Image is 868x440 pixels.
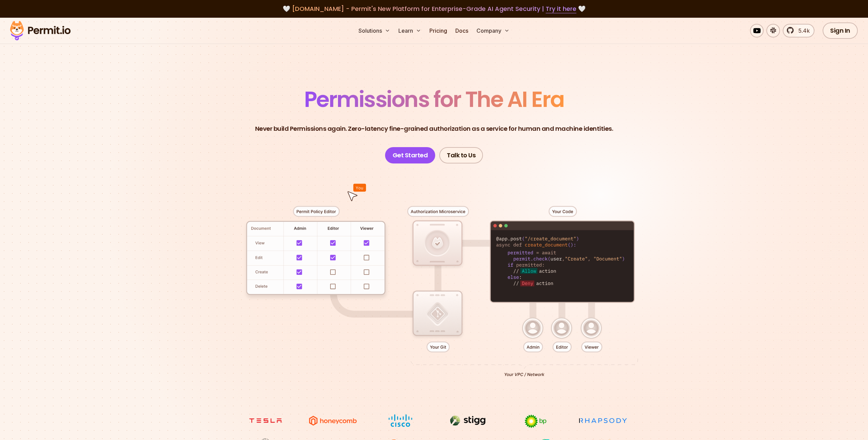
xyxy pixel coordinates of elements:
button: Learn [396,24,424,37]
span: 5.4k [794,27,810,35]
img: tesla [240,414,291,427]
a: Docs [453,24,471,37]
p: Never build Permissions again. Zero-latency fine-grained authorization as a service for human and... [255,124,613,133]
img: Honeycomb [307,414,358,427]
img: Permit logo [7,19,74,42]
button: Solutions [356,24,393,37]
a: Try it here [546,4,576,13]
div: 🤍 🤍 [16,4,852,14]
img: Stigg [442,414,494,427]
a: Sign In [823,22,858,39]
button: Company [474,24,512,37]
a: Pricing [427,24,450,37]
a: 5.4k [783,24,814,37]
img: Rhapsody Health [577,414,629,427]
span: [DOMAIN_NAME] - Permit's New Platform for Enterprise-Grade AI Agent Security | [292,4,576,13]
a: Get Started [385,147,436,163]
span: Permissions for The AI Era [304,84,564,114]
img: Cisco [375,414,426,427]
img: bp [510,414,561,428]
a: Talk to Us [439,147,483,163]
